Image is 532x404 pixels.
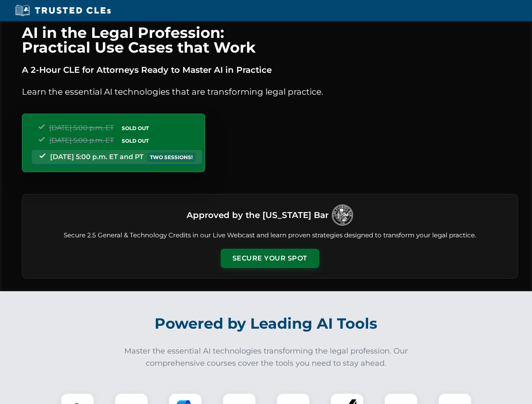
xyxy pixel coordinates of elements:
span: SOLD OUT [119,136,152,145]
span: [DATE] 5:00 p.m. ET [49,136,114,144]
p: Master the essential AI technologies transforming the legal profession. Our comprehensive courses... [119,345,414,369]
h1: AI in the Legal Profession: Practical Use Cases that Work [22,25,518,55]
span: [DATE] 5:00 p.m. ET [49,124,114,132]
img: Trusted CLEs [13,4,113,17]
p: Secure 2.5 General & Technology Credits in our Live Webcast and learn proven strategies designed ... [32,231,508,240]
h2: Powered by Leading AI Tools [33,309,500,338]
p: A 2-Hour CLE for Attorneys Ready to Master AI in Practice [22,63,518,77]
button: Secure Your Spot [221,249,319,268]
p: Learn the essential AI technologies that are transforming legal practice. [22,85,518,98]
h3: Approved by the [US_STATE] Bar [187,207,329,223]
span: SOLD OUT [119,124,152,133]
img: Logo [332,205,353,226]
